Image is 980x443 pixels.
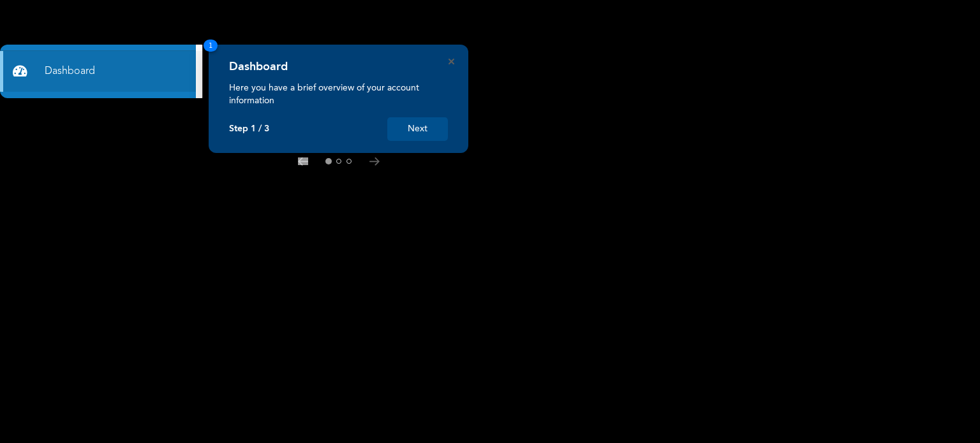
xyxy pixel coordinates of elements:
[229,60,288,74] h4: Dashboard
[229,124,269,134] p: Step 1 / 3
[204,40,218,52] span: 1
[449,59,454,64] button: Close
[229,82,448,107] p: Here you have a brief overview of your account information
[387,117,448,141] button: Next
